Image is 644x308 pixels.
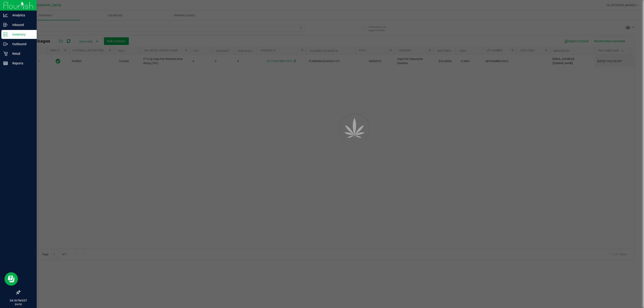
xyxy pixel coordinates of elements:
[3,61,8,65] inline-svg: Reports
[2,303,35,306] p: [DATE]
[8,32,35,37] p: Inventory
[8,51,35,56] p: Retail
[3,51,8,56] inline-svg: Retail
[8,13,35,18] p: Analytics
[3,42,8,46] inline-svg: Outbound
[4,272,18,286] iframe: Resource center
[3,23,8,27] inline-svg: Inbound
[8,22,35,27] p: Inbound
[8,61,35,66] p: Reports
[3,32,8,37] inline-svg: Inventory
[2,299,35,303] p: 04:18 PM EDT
[8,41,35,47] p: Outbound
[3,13,8,17] inline-svg: Analytics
